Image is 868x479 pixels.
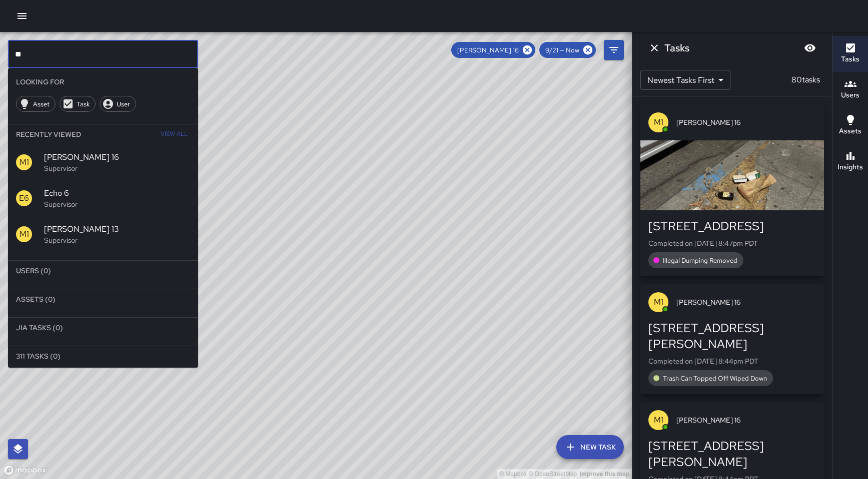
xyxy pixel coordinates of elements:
div: [STREET_ADDRESS] [648,218,816,234]
button: Dismiss [644,38,664,58]
button: Blur [800,38,820,58]
button: Insights [832,144,868,180]
li: 311 Tasks (0) [8,346,198,366]
h6: Users [841,90,859,101]
li: Jia Tasks (0) [8,318,198,338]
p: E6 [19,192,29,204]
div: M1[PERSON_NAME] 13Supervisor [8,216,198,252]
h6: Assets [839,126,861,137]
div: Newest Tasks First [640,70,730,90]
button: M1[PERSON_NAME] 16[STREET_ADDRESS][PERSON_NAME]Completed on [DATE] 8:44pm PDTTrash Can Topped Off... [640,284,824,394]
div: 9/21 — Now [539,42,596,58]
div: M1[PERSON_NAME] 16Supervisor [8,144,198,180]
span: [PERSON_NAME] 16 [451,46,525,54]
div: User [100,96,136,112]
button: New Task [556,435,624,459]
p: Supervisor [44,163,190,173]
button: View All [158,124,190,144]
li: Assets (0) [8,289,198,309]
div: E6Echo 6Supervisor [8,180,198,216]
p: M1 [654,116,663,128]
span: 9/21 — Now [539,46,585,54]
li: Looking For [8,72,198,92]
span: [PERSON_NAME] 16 [44,151,190,163]
button: M1[PERSON_NAME] 16[STREET_ADDRESS]Completed on [DATE] 8:47pm PDTIllegal Dumping Removed [640,104,824,276]
div: Task [60,96,96,112]
span: Echo 6 [44,187,190,199]
span: [PERSON_NAME] 16 [676,415,816,425]
span: [PERSON_NAME] 16 [676,117,816,127]
button: Filters [604,40,624,60]
span: Asset [28,100,55,108]
button: Assets [832,108,868,144]
span: [PERSON_NAME] 13 [44,223,190,235]
h6: Tasks [664,40,689,56]
p: 80 tasks [787,74,824,86]
span: Trash Can Topped Off Wiped Down [657,374,773,383]
div: [PERSON_NAME] 16 [451,42,535,58]
button: Users [832,72,868,108]
li: Users (0) [8,261,198,281]
p: Supervisor [44,199,190,209]
div: [STREET_ADDRESS][PERSON_NAME] [648,320,816,352]
span: User [111,100,136,108]
span: View All [161,126,188,142]
h6: Tasks [841,54,859,65]
span: [PERSON_NAME] 16 [676,297,816,307]
p: Supervisor [44,235,190,245]
div: Asset [16,96,56,112]
li: Recently Viewed [8,124,198,144]
h6: Insights [837,162,863,173]
p: M1 [654,414,663,426]
p: M1 [20,228,29,240]
p: M1 [654,296,663,308]
div: [STREET_ADDRESS][PERSON_NAME] [648,438,816,470]
p: Completed on [DATE] 8:44pm PDT [648,356,816,366]
p: Completed on [DATE] 8:47pm PDT [648,238,816,248]
p: M1 [20,156,29,168]
span: Illegal Dumping Removed [657,256,743,265]
button: Tasks [832,36,868,72]
span: Task [71,100,95,108]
